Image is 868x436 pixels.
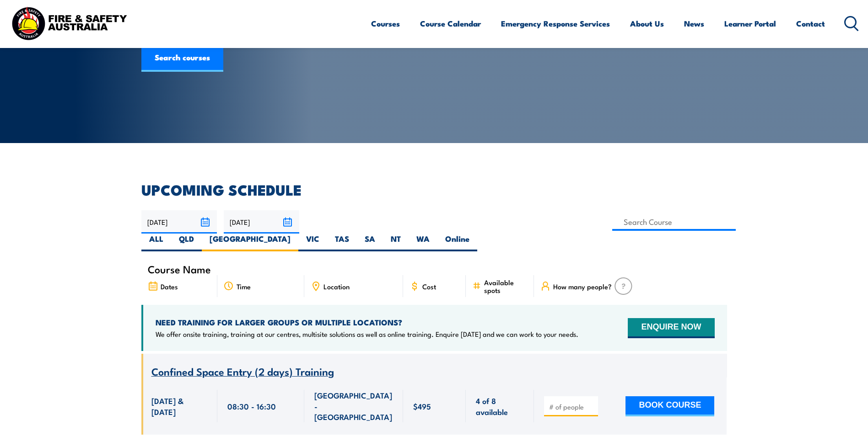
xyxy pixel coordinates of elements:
span: 4 of 8 available [476,395,524,417]
span: [GEOGRAPHIC_DATA] - [GEOGRAPHIC_DATA] [314,390,393,422]
button: ENQUIRE NOW [628,318,714,338]
a: Learner Portal [724,11,776,36]
label: [GEOGRAPHIC_DATA] [202,234,298,251]
a: About Us [630,11,664,36]
label: ALL [141,234,171,251]
a: Emergency Response Services [501,11,610,36]
span: $495 [413,401,431,411]
input: From date [141,210,217,234]
a: Courses [371,11,400,36]
a: Course Calendar [420,11,481,36]
span: Course Name [148,265,211,273]
input: # of people [549,402,595,411]
label: WA [409,234,437,251]
span: 08:30 - 16:30 [227,401,276,411]
span: [DATE] & [DATE] [151,395,207,417]
h4: NEED TRAINING FOR LARGER GROUPS OR MULTIPLE LOCATIONS? [156,317,578,327]
label: VIC [298,234,327,251]
label: SA [357,234,383,251]
a: News [684,11,704,36]
a: Search courses [141,44,223,72]
span: How many people? [553,282,612,290]
label: TAS [327,234,357,251]
span: Dates [161,282,178,290]
span: Available spots [484,278,528,294]
label: NT [383,234,409,251]
h2: UPCOMING SCHEDULE [141,183,727,196]
a: Contact [796,11,825,36]
a: Confined Space Entry (2 days) Training [151,366,334,378]
p: We offer onsite training, training at our centres, multisite solutions as well as online training... [156,330,578,339]
span: Confined Space Entry (2 days) Training [151,363,334,379]
span: Location [323,282,350,290]
span: Time [237,282,251,290]
input: To date [224,210,299,234]
input: Search Course [612,213,736,231]
label: Online [437,234,477,251]
span: Cost [422,282,436,290]
label: QLD [171,234,202,251]
button: BOOK COURSE [625,396,714,416]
